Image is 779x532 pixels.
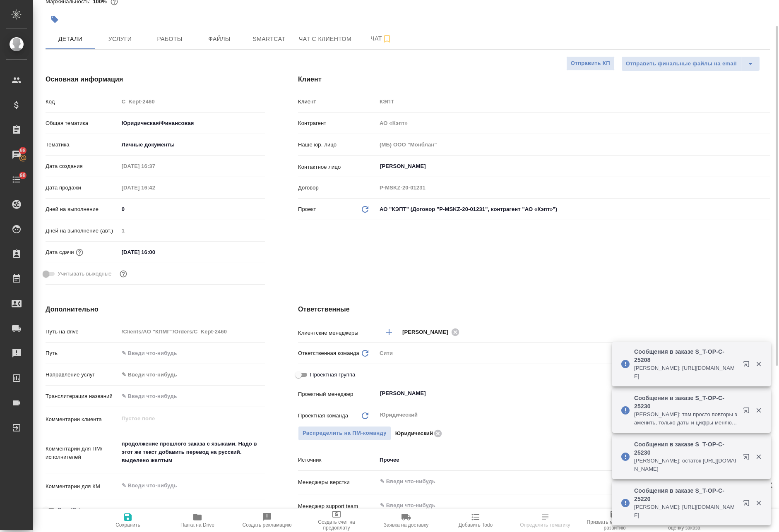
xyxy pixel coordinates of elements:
p: Юридический [395,429,433,438]
input: ✎ Введи что-нибудь [119,203,265,215]
span: Отправить КП [571,59,610,68]
button: Распределить на ПМ-команду [298,426,391,441]
input: Пустое поле [377,139,770,151]
span: Определить тематику [520,522,570,528]
button: Добавить Todo [441,509,510,532]
button: Открыть в новой вкладке [738,356,758,376]
p: [PERSON_NAME]: [URL][DOMAIN_NAME] [634,364,738,381]
span: 98 [15,146,31,155]
input: Пустое поле [377,96,770,108]
span: Детали [50,34,90,44]
p: [PERSON_NAME]: там просто повторы заменить, только даты и цифры меняются везде [634,410,738,427]
p: Сообщения в заказе S_T-OP-C-25220 [634,486,738,503]
span: Призвать менеджера по развитию [585,519,644,531]
input: ✎ Введи что-нибудь [379,500,740,510]
button: Закрыть [750,360,767,368]
span: [PERSON_NAME] [402,328,453,336]
input: Пустое поле [119,225,265,237]
p: Менеджер support team [298,502,377,510]
input: Пустое поле [377,117,770,129]
a: 98 [2,169,31,190]
button: Open [765,331,767,333]
p: Сообщения в заказе S_T-OP-C-25230 [634,394,738,410]
span: Учитывать выходные [58,270,112,278]
input: Пустое поле [119,96,265,108]
p: Дата создания [46,162,119,170]
span: Заявка на доставку [384,522,428,528]
p: Дата продажи [46,184,119,192]
p: Клиент [298,98,377,106]
p: Комментарии для КМ [46,482,119,491]
button: Отправить КП [566,56,615,71]
p: Ответственная команда [298,349,359,357]
button: Определить тематику [510,509,580,532]
p: Проектный менеджер [298,390,377,398]
button: Создать рекламацию [232,509,302,532]
div: ✎ Введи что-нибудь [122,371,255,379]
div: Сити [377,346,770,360]
p: Проектная команда [298,412,348,420]
button: Закрыть [750,407,767,414]
button: Создать счет на предоплату [302,509,371,532]
button: Если добавить услуги и заполнить их объемом, то дата рассчитается автоматически [74,247,85,258]
p: Сообщения в заказе S_T-OP-C-25230 [634,440,738,457]
p: Сообщения в заказе S_T-OP-C-25208 [634,347,738,364]
textarea: продолжение прошлого заказа с языками. Надо в этот же текст добавить перевод на русский. выделено... [119,437,265,467]
div: split button [621,56,760,71]
p: Комментарии клиента [46,415,119,424]
a: 98 [2,144,31,165]
p: Тематика [46,141,119,149]
span: Smartcat [249,34,289,44]
div: ✎ Введи что-нибудь [119,368,265,382]
button: Отправить финальные файлы на email [621,56,741,71]
input: ✎ Введи что-нибудь [119,246,191,258]
p: Направление услуг [46,371,119,379]
p: Дней на выполнение (авт.) [46,227,119,235]
span: Работы [150,34,190,44]
h4: Дополнительно [46,304,265,314]
span: Создать рекламацию [243,522,292,528]
span: Чат с клиентом [299,34,351,44]
span: Чат [361,34,401,44]
input: Пустое поле [119,326,265,338]
p: Договор [298,184,377,192]
button: Папка на Drive [163,509,232,532]
input: Пустое поле [119,182,191,194]
span: Проектная группа [310,371,355,379]
p: Наше юр. лицо [298,141,377,149]
span: Создать счет на предоплату [307,519,366,531]
p: Общая тематика [46,119,119,127]
button: Добавить менеджера [379,322,399,342]
div: Личные документы [119,138,265,152]
button: Open [765,165,767,167]
input: Пустое поле [377,182,770,194]
button: Заявка на доставку [371,509,441,532]
button: Закрыть [750,453,767,460]
div: Прочее [377,453,770,467]
p: Путь на drive [46,328,119,336]
p: [PERSON_NAME]: остаток [URL][DOMAIN_NAME] [634,457,738,473]
button: Закрыть [750,499,767,507]
span: Услуги [100,34,140,44]
span: Отправить финальные файлы на email [626,59,737,69]
p: Дата сдачи [46,248,74,256]
button: Призвать менеджера по развитию [580,509,649,532]
input: ✎ Введи что-нибудь [119,390,265,402]
p: Контактное лицо [298,163,377,171]
button: Выбери, если сб и вс нужно считать рабочими днями для выполнения заказа. [118,268,129,279]
h4: Клиент [298,74,770,84]
p: [PERSON_NAME]: [URL][DOMAIN_NAME] [634,503,738,520]
p: Комментарии для ПМ/исполнителей [46,445,119,461]
p: Код [46,98,119,106]
button: Сохранить [93,509,163,532]
div: [PERSON_NAME] [402,327,462,337]
input: ✎ Введи что-нибудь [379,477,740,486]
div: Юридическая/Финансовая [119,116,265,130]
span: 98 [15,171,31,180]
p: Источник [298,456,377,464]
p: Менеджеры верстки [298,478,377,486]
input: ✎ Введи что-нибудь [119,347,265,359]
h4: Ответственные [298,304,770,314]
button: Открыть в новой вкладке [738,448,758,468]
div: АО "КЭПТ" (Договор "P-MSKZ-20-01231", контрагент "АО «Кэпт»") [377,202,770,216]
